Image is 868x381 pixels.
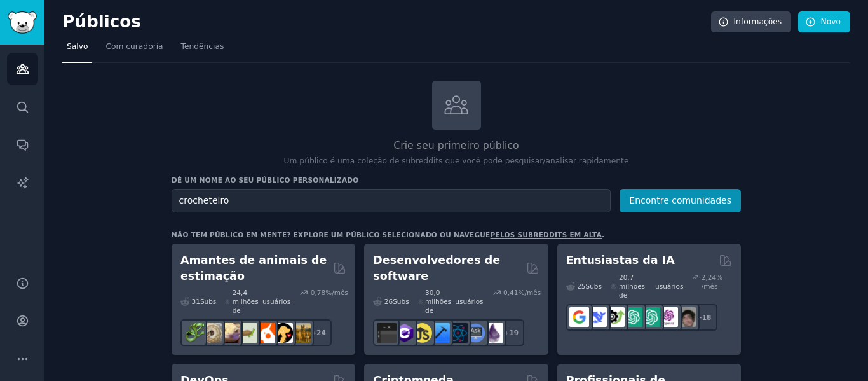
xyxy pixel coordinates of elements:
font: 19 [509,329,519,336]
font: Tendências [181,42,224,51]
font: 25 [577,282,585,290]
img: herpetologia [184,323,204,343]
img: bola python [202,323,222,343]
font: 18 [702,314,712,321]
a: Tendências [177,37,229,63]
font: . [602,231,604,239]
font: 2,24 [702,274,716,281]
img: Pergunte à Ciência da Computação [466,323,485,343]
img: GoogleGeminiAI [569,307,589,327]
font: Não tem público em mente? Explore um público selecionado ou navegue [172,231,491,239]
font: Com curadoria [105,42,163,51]
img: Inteligência Artificial [676,307,696,327]
input: Escolha um nome curto, como "Profissionais de Marketing Digital" ou "Cineastas" [172,189,611,212]
font: Informações [734,17,782,26]
font: Dê um nome ao seu público personalizado [172,176,358,184]
a: Informações [711,11,792,33]
font: usuários [655,282,683,290]
font: + [504,329,510,336]
font: %/mês [325,289,348,296]
font: 24 [316,329,326,336]
img: Design do prompt do chatgpt [623,307,642,327]
font: usuários [262,298,290,305]
a: Novo [798,11,850,33]
img: prompts_do_chatgpt_ [641,307,660,327]
font: 0,41 [503,289,518,296]
img: raça de cachorro [291,323,311,343]
font: Desenvolvedores de software [373,254,500,282]
font: Subs [200,298,216,305]
font: Novo [821,17,841,26]
font: Encontre comunidades [629,195,731,205]
font: Salvo [67,42,88,51]
img: calopsita [255,323,275,343]
a: Salvo [62,37,92,63]
font: 0,78 [311,289,325,296]
img: PetAdvice [273,323,293,343]
img: Programação iOS [430,323,450,343]
font: usuários [455,298,483,305]
font: Amantes de animais de estimação [180,254,327,282]
font: 30,0 milhões de [425,289,451,314]
button: Encontre comunidades [620,189,741,212]
font: Subs [393,298,409,305]
img: Catálogo de ferramentas de IA [605,307,625,327]
img: software [377,323,397,343]
font: 26 [384,298,393,305]
img: elixir [484,323,503,343]
img: Busca Profunda [587,307,607,327]
font: % /mês [702,274,722,290]
img: Logotipo do GummySearch [8,11,37,34]
img: c sustenido [395,323,414,343]
img: reativo nativo [448,323,468,343]
font: Crie seu primeiro público [393,139,519,151]
font: Um público é uma coleção de subreddits que você pode pesquisar/analisar rapidamente [284,156,629,165]
font: Subs [586,282,602,290]
a: Com curadoria [101,37,167,63]
img: lagartixas-leopardo [220,323,240,343]
img: aprenda javascript [412,323,432,343]
img: tartaruga [238,323,257,343]
font: %/mês [518,289,541,296]
a: pelos subreddits em alta [491,231,602,239]
font: 20,7 milhões de [619,274,645,299]
font: 31 [192,298,200,305]
font: Entusiastas da IA [566,254,675,267]
font: 24,4 milhões de [233,289,259,314]
img: OpenAIDev [658,307,678,327]
font: Públicos [62,12,141,31]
